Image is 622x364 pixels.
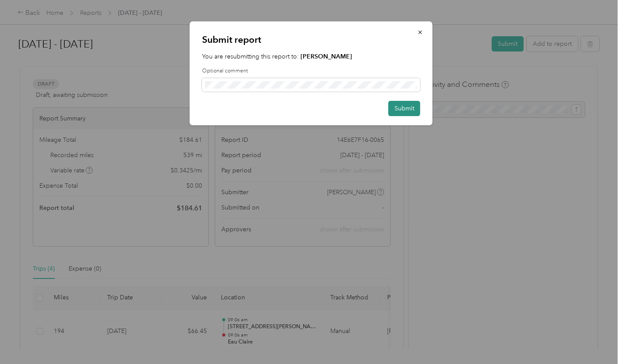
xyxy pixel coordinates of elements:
iframe: Everlance-gr Chat Button Frame [573,315,622,364]
button: Submit [388,101,420,116]
label: Optional comment [202,67,420,75]
p: Submit report [202,34,420,46]
strong: [PERSON_NAME] [301,53,352,60]
p: You are resubmitting this report to: [202,52,420,61]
